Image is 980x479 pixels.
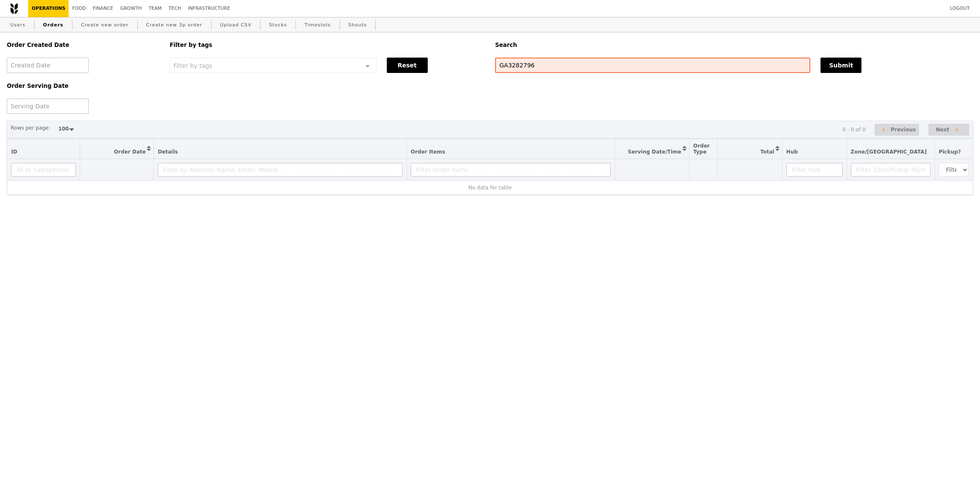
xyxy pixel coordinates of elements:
[174,61,212,69] span: Filter by tags
[875,124,919,136] button: Previous
[11,149,17,155] span: ID
[158,149,178,155] span: Details
[842,127,865,133] div: 0 - 0 of 0
[891,125,916,135] span: Previous
[7,42,159,48] h5: Order Created Date
[170,42,485,48] h5: Filter by tags
[143,17,206,33] a: Create new 3p order
[7,58,89,73] input: Created Date
[851,149,927,155] span: Zone/[GEOGRAPHIC_DATA]
[411,163,611,177] input: Filter Order Items
[387,58,428,73] button: Reset
[786,163,843,177] input: Filter Hub
[217,17,255,33] a: Upload CSV
[11,185,969,191] div: No data for table
[345,17,371,33] a: Shouts
[7,99,89,114] input: Serving Date
[7,17,29,33] a: Users
[821,58,861,73] button: Submit
[936,125,949,135] span: Next
[11,163,76,177] input: ID or Salesperson name
[851,163,931,177] input: Filter Zone/Pickup Point
[11,124,50,132] label: Rows per page:
[158,163,403,177] input: Filter by Address, Name, Email, Mobile
[266,17,290,33] a: Stocks
[928,124,969,136] button: Next
[495,58,810,73] input: Search any field
[7,83,159,89] h5: Order Serving Date
[495,42,973,48] h5: Search
[40,17,67,33] a: Orders
[693,143,710,155] span: Order Type
[78,17,132,33] a: Create new order
[301,17,334,33] a: Timeslots
[786,149,798,155] span: Hub
[939,149,961,155] span: Pickup?
[10,3,18,14] img: Grain logo
[411,149,445,155] span: Order Items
